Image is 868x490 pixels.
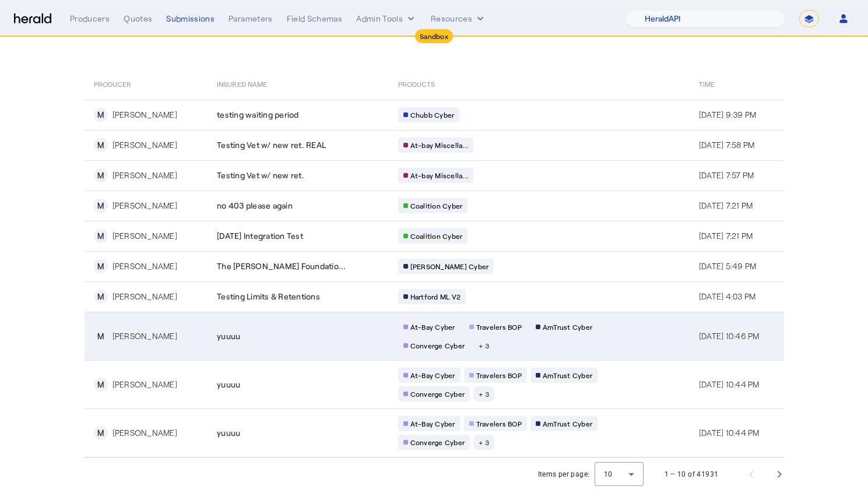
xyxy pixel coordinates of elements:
span: PRODUCTS [398,77,435,89]
table: Table view of all submissions by your platform [85,67,784,458]
span: Converge Cyber [410,389,465,399]
span: [DATE] 4:03 PM [699,291,756,301]
span: Chubb Cyber [410,110,455,119]
button: internal dropdown menu [356,13,417,24]
span: At-Bay Cyber [410,322,455,332]
span: Travelers BOP [476,371,522,380]
div: M [94,426,108,440]
span: Testing Vet w/ new ret. [217,170,304,181]
div: Producers [70,13,110,24]
div: [PERSON_NAME] [113,330,177,342]
span: [DATE] 10:44 PM [699,379,760,389]
button: Filter [728,18,784,39]
span: yuuuu [217,427,240,439]
div: Field Schemas [287,13,343,24]
button: Next page [765,460,793,488]
span: testing waiting period [217,109,299,121]
button: Resources dropdown menu [431,13,486,24]
span: yuuuu [217,330,240,342]
span: [DATE] 10:46 PM [699,331,760,341]
span: [PERSON_NAME] Cyber [410,262,489,271]
div: [PERSON_NAME] [113,230,177,242]
div: M [94,229,108,243]
span: Travelers BOP [476,322,522,332]
span: [DATE] 7:58 PM [699,140,755,150]
div: [PERSON_NAME] [113,170,177,181]
span: Testing Vet w/ new ret. REAL [217,139,326,151]
span: Coalition Cyber [410,231,463,241]
span: + 3 [479,389,489,399]
div: M [94,168,108,182]
span: At-bay Miscella... [410,171,469,180]
div: [PERSON_NAME] [113,260,177,272]
span: + 3 [479,341,489,350]
span: Converge Cyber [410,341,465,350]
div: [PERSON_NAME] [113,379,177,390]
div: M [94,199,108,213]
span: [DATE] 7:21 PM [699,231,753,241]
span: Insured Name [217,77,267,89]
span: Travelers BOP [476,419,522,428]
div: M [94,138,108,152]
span: At-bay Miscella... [410,140,469,150]
img: Herald Logo [14,13,51,24]
div: M [94,329,108,343]
span: At-Bay Cyber [410,371,455,380]
div: [PERSON_NAME] [113,291,177,302]
div: Parameters [229,13,273,24]
div: [PERSON_NAME] [113,200,177,211]
span: Testing Limits & Retentions [217,291,320,302]
span: The [PERSON_NAME] Foundatio... [217,260,346,272]
span: [DATE] 5:49 PM [699,261,757,271]
div: M [94,259,108,273]
div: 1 – 10 of 41931 [665,468,719,480]
span: [DATE] 9:39 PM [699,110,757,119]
span: [DATE] Integration Test [217,230,303,242]
span: no 403 please again [217,200,293,211]
div: M [94,108,108,122]
span: + 3 [479,438,489,447]
div: Sandbox [415,29,453,43]
div: M [94,290,108,304]
div: [PERSON_NAME] [113,109,177,121]
span: AmTrust Cyber [543,371,592,380]
span: [DATE] 7:21 PM [699,200,753,210]
span: [DATE] 10:44 PM [699,428,760,438]
span: [DATE] 7:57 PM [699,170,754,180]
span: Hartford ML V2 [410,292,461,301]
span: AmTrust Cyber [543,419,592,428]
span: Converge Cyber [410,438,465,447]
div: [PERSON_NAME] [113,139,177,151]
span: AmTrust Cyber [543,322,592,332]
span: Time [699,77,715,89]
div: M [94,378,108,392]
span: yuuuu [217,379,240,390]
div: [PERSON_NAME] [113,427,177,439]
span: PRODUCER [94,77,132,89]
div: Items per page: [538,468,590,480]
div: Submissions [166,13,215,24]
span: At-Bay Cyber [410,419,455,428]
div: Quotes [124,13,152,24]
span: Coalition Cyber [410,201,463,210]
